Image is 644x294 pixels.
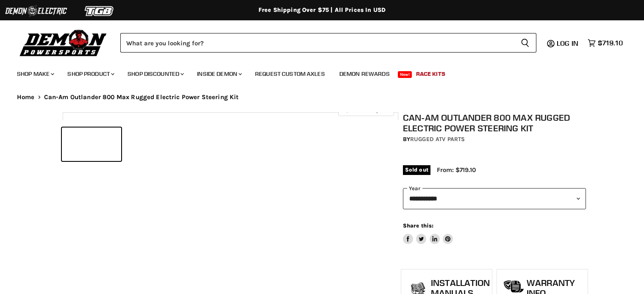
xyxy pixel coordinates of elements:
select: year [403,188,586,209]
div: by [403,135,586,144]
a: Shop Product [61,65,119,83]
a: Home [17,94,35,101]
a: Race Kits [410,65,452,83]
span: Can-Am Outlander 800 Max Rugged Electric Power Steering Kit [44,94,239,101]
img: warranty-icon.png [503,280,525,293]
ul: Main menu [11,62,621,83]
span: Sold out [403,165,430,175]
span: $719.10 [598,39,623,47]
img: Demon Electric Logo 2 [4,3,68,19]
a: Shop Make [11,65,59,83]
span: Log in [557,39,578,47]
button: Search [514,33,536,53]
img: TGB Logo 2 [68,3,131,19]
button: IMAGE thumbnail [62,128,121,161]
aside: Share this: [403,222,453,244]
a: Inside Demon [191,65,247,83]
a: Log in [553,39,583,47]
span: Share this: [403,222,433,229]
a: Demon Rewards [333,65,396,83]
span: From: $719.10 [437,166,476,174]
a: $719.10 [583,37,627,49]
a: Rugged ATV Parts [410,136,465,143]
h1: Can-Am Outlander 800 Max Rugged Electric Power Steering Kit [403,112,586,133]
span: Click to expand [342,107,389,113]
img: Demon Powersports [17,28,110,58]
a: Request Custom Axles [249,65,331,83]
span: New! [398,71,412,78]
a: Shop Discounted [121,65,189,83]
input: Search [120,33,514,53]
form: Product [120,33,536,53]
